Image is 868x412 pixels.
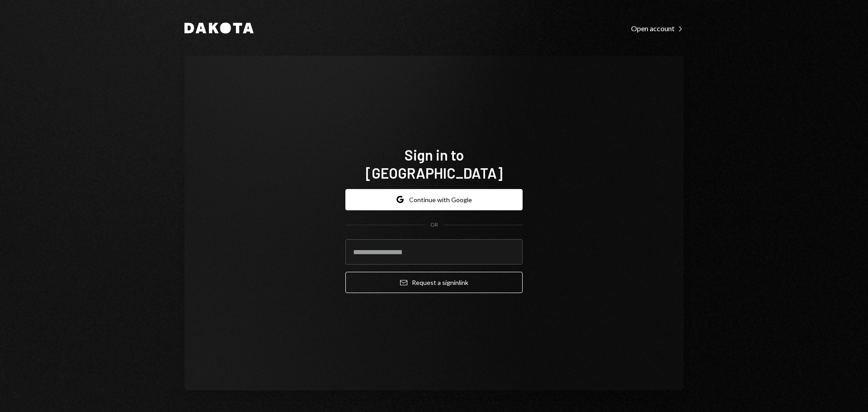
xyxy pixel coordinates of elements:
div: OR [430,221,438,229]
h1: Sign in to [GEOGRAPHIC_DATA] [345,146,523,182]
div: Open account [631,24,684,33]
button: Request a signinlink [345,272,523,293]
a: Open account [631,23,684,33]
button: Continue with Google [345,189,523,210]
